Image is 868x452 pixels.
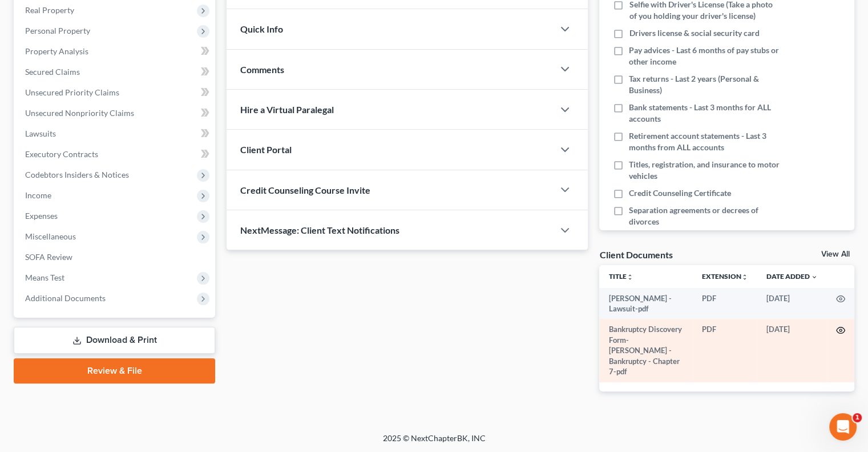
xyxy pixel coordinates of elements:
a: Date Added expand_more [766,272,818,281]
span: Expenses [25,211,58,221]
i: unfold_more [626,274,633,281]
div: Client Documents [599,249,672,261]
span: Means Test [25,273,64,282]
a: Unsecured Nonpriority Claims [16,103,215,123]
span: Secured Claims [25,67,80,77]
span: Unsecured Nonpriority Claims [25,108,134,118]
a: Extensionunfold_more [702,272,748,281]
span: Miscellaneous [25,231,76,241]
span: Comments [240,64,284,75]
iframe: Intercom live chat [829,413,857,441]
span: Tax returns - Last 2 years (Personal & Business) [629,73,781,96]
span: Bank statements - Last 3 months for ALL accounts [629,102,781,125]
td: PDF [693,319,757,382]
span: Credit Counseling Certificate [629,187,731,199]
span: Codebtors Insiders & Notices [25,170,129,179]
a: Download & Print [14,327,215,354]
a: Review & File [14,358,215,383]
span: SOFA Review [25,252,72,262]
i: expand_more [811,274,818,281]
span: Credit Counseling Course Invite [240,185,370,195]
td: Bankruptcy Discovery Form-[PERSON_NAME] - Bankruptcy - Chapter 7-pdf [599,319,693,382]
span: Income [25,190,51,200]
span: NextMessage: Client Text Notifications [240,225,399,235]
span: Property Analysis [25,46,88,56]
span: Pay advices - Last 6 months of pay stubs or other income [629,45,781,67]
a: Unsecured Priority Claims [16,82,215,103]
span: Separation agreements or decrees of divorces [629,205,781,227]
td: [DATE] [757,288,827,319]
span: Additional Documents [25,293,106,303]
span: Personal Property [25,26,90,35]
span: Hire a Virtual Paralegal [240,104,334,115]
td: PDF [693,288,757,319]
span: 1 [853,413,862,422]
a: Executory Contracts [16,144,215,165]
a: Property Analysis [16,41,215,62]
a: SOFA Review [16,247,215,267]
a: Secured Claims [16,62,215,82]
span: Unsecured Priority Claims [25,87,119,97]
a: Titleunfold_more [608,272,633,281]
span: Lawsuits [25,129,56,138]
td: [DATE] [757,319,827,382]
span: Titles, registration, and insurance to motor vehicles [629,159,781,182]
a: Lawsuits [16,123,215,144]
span: Drivers license & social security card [629,27,759,39]
span: Executory Contracts [25,149,98,159]
span: Retirement account statements - Last 3 months from ALL accounts [629,130,781,153]
span: Quick Info [240,23,283,34]
span: Real Property [25,5,74,15]
i: unfold_more [741,274,748,281]
span: Client Portal [240,144,292,155]
td: [PERSON_NAME] - Lawsuit-pdf [599,288,693,319]
a: View All [821,250,850,258]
